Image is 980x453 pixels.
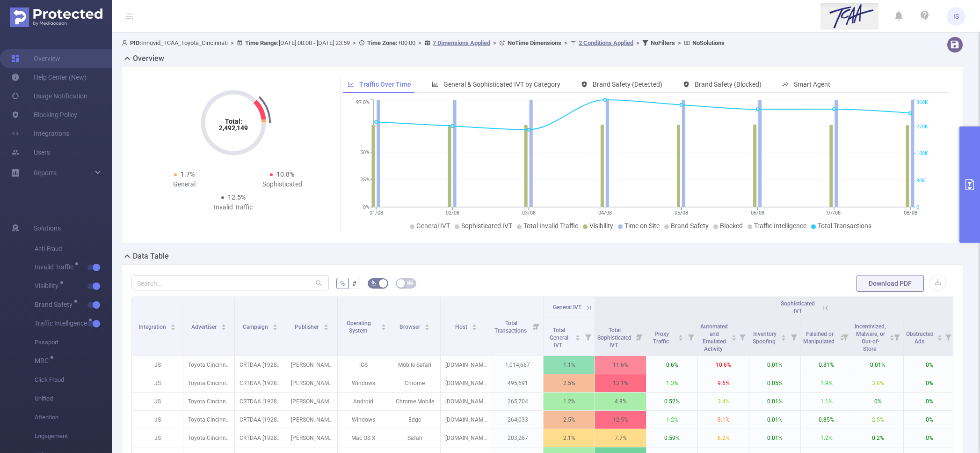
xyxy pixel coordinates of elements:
[698,393,749,410] p: 3.4%
[544,356,595,374] p: 1.1%
[550,327,568,349] span: Total General IVT
[889,334,895,339] div: Sort
[139,324,167,330] span: Integration
[828,210,841,216] tspan: 07/08
[228,39,237,46] span: >
[720,222,743,230] span: Blocked
[544,374,595,392] p: 2.5%
[523,222,578,230] span: Total Invalid Traffic
[749,374,800,392] p: 0.05%
[695,81,762,88] span: Brand Safety (Blocked)
[675,39,684,46] span: >
[818,222,871,230] span: Total Transactions
[235,356,286,374] p: CRTDAA [192860]
[801,374,852,392] p: 1.9%
[651,39,675,46] b: No Filters
[363,204,370,210] tspan: 0%
[389,356,440,374] p: Mobile Safari
[787,318,800,356] i: Filter menu
[35,239,112,258] span: Anti-Fraud
[181,171,195,178] span: 1.7%
[323,323,328,326] i: icon: caret-up
[684,318,697,356] i: Filter menu
[455,324,469,330] span: Host
[916,204,919,210] tspan: 0
[133,251,169,262] h2: Data Table
[492,429,543,447] p: 203,267
[653,331,670,345] span: Proxy Traffic
[360,177,370,183] tspan: 25%
[381,323,386,326] i: icon: caret-up
[132,411,183,429] p: JS
[221,323,226,328] div: Sort
[360,149,370,156] tspan: 50%
[595,393,646,410] p: 4.8%
[801,393,852,410] p: 1.1%
[678,334,683,339] div: Sort
[852,429,903,447] p: 0.2%
[35,320,90,327] span: Traffic Intelligence
[171,323,176,326] i: icon: caret-up
[183,429,234,447] p: Toyota Cincinnati [4291]
[736,318,749,356] i: Filter menu
[522,210,536,216] tspan: 03/08
[432,81,438,88] i: icon: bar-chart
[286,356,337,374] p: [PERSON_NAME] Blue Book [8532]
[633,318,646,356] i: Filter menu
[11,68,87,87] a: Help Center (New)
[441,429,492,447] p: [DOMAIN_NAME]
[781,334,786,336] i: icon: caret-up
[595,411,646,429] p: 12.5%
[10,7,102,27] img: Protected Media
[698,411,749,429] p: 9.1%
[937,337,942,340] i: icon: caret-down
[530,297,543,356] i: Filter menu
[906,331,934,345] span: Obstructed Ads
[183,374,234,392] p: Toyota Cincinnati [4291]
[35,427,112,446] span: Engagement
[272,323,278,328] div: Sort
[338,393,389,410] p: Android
[35,357,52,364] span: MRC
[494,320,528,334] span: Total Transactions
[286,393,337,410] p: [PERSON_NAME] Blue Book [8532]
[433,39,490,46] u: 7 Dimensions Applied
[890,318,903,356] i: Filter menu
[731,334,736,336] i: icon: caret-up
[381,327,386,329] i: icon: caret-down
[675,210,688,216] tspan: 05/08
[781,300,815,314] span: Sophisticated IVT
[575,337,581,340] i: icon: caret-down
[273,327,278,329] i: icon: caret-down
[183,411,234,429] p: Toyota Cincinnati [4291]
[381,323,386,328] div: Sort
[338,411,389,429] p: Windows
[352,280,356,287] span: #
[235,374,286,392] p: CRTDAA [192860]
[441,411,492,429] p: [DOMAIN_NAME]
[942,318,955,356] i: Filter menu
[904,429,955,447] p: 0%
[575,334,581,336] i: icon: caret-up
[801,429,852,447] p: 1.2%
[646,374,697,392] p: 1.3%
[852,374,903,392] p: 3.8%
[490,39,499,46] span: >
[183,393,234,410] p: Toyota Cincinnati [4291]
[132,374,183,392] p: JS
[749,356,800,374] p: 0.01%
[754,222,806,230] span: Traffic Intelligence
[122,39,725,46] span: Innovid_TCAA_Toyota_Cincinnati [DATE] 00:00 - [DATE] 23:59 +00:00
[273,323,278,326] i: icon: caret-up
[598,210,612,216] tspan: 04/08
[492,411,543,429] p: 264,033
[323,323,329,328] div: Sort
[904,210,917,216] tspan: 08/08
[370,210,383,216] tspan: 01/08
[389,374,440,392] p: Chrome
[698,374,749,392] p: 9.6%
[561,39,570,46] span: >
[781,334,786,339] div: Sort
[11,49,60,68] a: Overview
[35,408,112,427] span: Attention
